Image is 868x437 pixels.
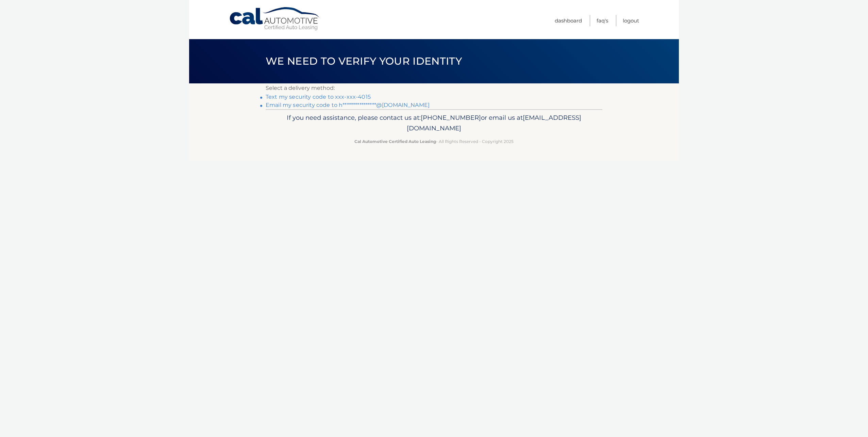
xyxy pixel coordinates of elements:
[623,15,639,26] a: Logout
[266,55,462,67] span: We need to verify your identity
[270,138,598,145] p: - All Rights Reserved - Copyright 2025
[266,94,371,100] a: Text my security code to xxx-xxx-4015
[555,15,582,26] a: Dashboard
[421,114,481,122] span: [PHONE_NUMBER]
[597,15,608,26] a: FAQ's
[270,112,598,134] p: If you need assistance, please contact us at: or email us at
[229,7,321,31] a: Cal Automotive
[354,139,436,144] strong: Cal Automotive Certified Auto Leasing
[266,83,602,93] p: Select a delivery method:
